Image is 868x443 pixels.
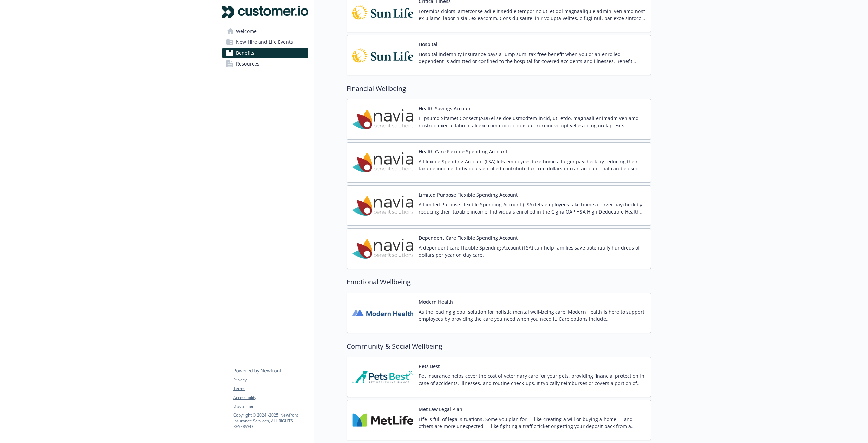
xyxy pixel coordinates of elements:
p: Copyright © 2024 - 2025 , Newfront Insurance Services, ALL RIGHTS RESERVED [233,412,308,429]
p: Life is full of legal situations. Some you plan for — like creating a will or buying a home — and... [419,416,645,430]
p: Pet insurance helps cover the cost of veterinary care for your pets, providing financial protecti... [419,372,645,387]
img: Navia Benefit Solutions carrier logo [352,105,413,134]
p: L Ipsumd Sitamet Consect (ADI) el se doeiusmodtem-incid, utl-etdo, magnaali-enimadm veniamq nostr... [419,115,645,129]
a: Benefits [222,48,308,58]
button: Limited Purpose Flexible Spending Account [419,191,518,198]
img: Pets Best Insurance Services carrier logo [352,363,413,391]
img: Navia Benefit Solutions carrier logo [352,191,413,220]
img: Navia Benefit Solutions carrier logo [352,148,413,177]
button: Hospital [419,41,437,48]
a: New Hire and Life Events [222,37,308,48]
h2: Financial Wellbeing [347,84,651,94]
img: Metlife Inc carrier logo [352,406,413,435]
span: Welcome [236,26,257,37]
button: Pets Best [419,363,440,370]
p: A Flexible Spending Account (FSA) lets employees take home a larger paycheck by reducing their ta... [419,158,645,172]
h2: Community & Social Wellbeing [347,341,651,351]
button: Modern Health [419,298,453,306]
a: Resources [222,58,308,69]
p: Loremips dolorsi ametconse adi elit sedd e temporinc utl et dol magnaaliqu e admini veniamq nost ... [419,7,645,22]
a: Welcome [222,26,308,37]
a: Accessibility [233,394,308,401]
button: Dependent Care Flexible Spending Account [419,234,518,241]
p: Hospital indemnity insurance pays a lump sum, tax-free benefit when you or an enrolled dependent ... [419,51,645,65]
h2: Emotional Wellbeing [347,277,651,287]
button: Health Savings Account [419,105,472,112]
img: Navia Benefit Solutions carrier logo [352,234,413,263]
a: Disclaimer [233,403,308,409]
p: As the leading global solution for holistic mental well-being care, Modern Health is here to supp... [419,308,645,322]
p: A dependent care Flexible Spending Account (FSA) can help families save potentially hundreds of d... [419,244,645,258]
img: Sun Life Financial carrier logo [352,41,413,70]
button: Met Law Legal Plan [419,406,462,413]
a: Terms [233,386,308,392]
a: Privacy [233,377,308,383]
button: Health Care Flexible Spending Account [419,148,507,155]
p: A Limited Purpose Flexible Spending Account (FSA) lets employees take home a larger paycheck by r... [419,201,645,215]
span: Resources [236,58,259,69]
span: New Hire and Life Events [236,37,293,48]
span: Benefits [236,48,254,58]
img: Modern Health carrier logo [352,298,413,327]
